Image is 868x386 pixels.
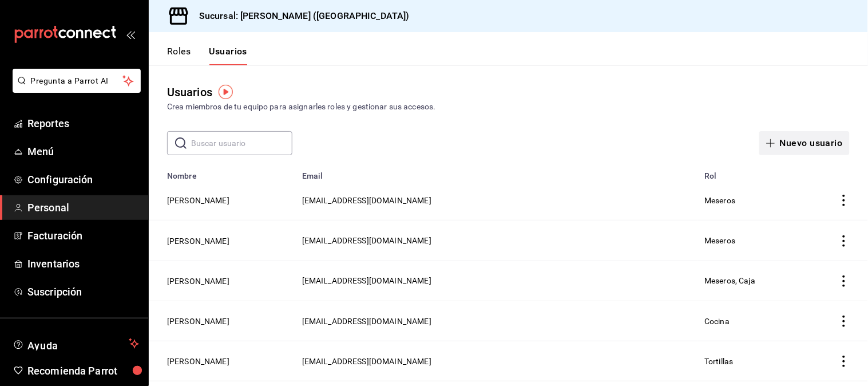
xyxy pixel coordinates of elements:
span: Cocina [705,317,730,326]
button: actions [838,356,850,367]
button: actions [838,195,850,206]
button: [PERSON_NAME] [167,195,229,206]
th: Rol [698,164,804,180]
button: actions [838,275,850,287]
span: Tortillas [705,357,734,366]
span: [EMAIL_ADDRESS][DOMAIN_NAME] [302,276,431,285]
span: [EMAIL_ADDRESS][DOMAIN_NAME] [302,357,431,366]
th: Nombre [149,164,295,180]
span: Recomienda Parrot [27,363,139,379]
button: [PERSON_NAME] [167,316,229,327]
button: Nuevo usuario [759,131,850,155]
h3: Sucursal: [PERSON_NAME] ([GEOGRAPHIC_DATA]) [190,9,410,23]
button: [PERSON_NAME] [167,356,229,367]
button: actions [838,316,850,327]
button: [PERSON_NAME] [167,275,229,287]
button: open_drawer_menu [126,30,135,39]
span: Configuración [27,172,139,187]
input: Buscar usuario [191,132,292,155]
div: navigation tabs [167,46,247,65]
span: Ayuda [27,337,124,350]
span: Suscripción [27,284,139,300]
span: Meseros [705,196,736,205]
span: Pregunta a Parrot AI [31,75,123,87]
button: [PERSON_NAME] [167,235,229,247]
th: Email [295,164,698,180]
button: Roles [167,46,191,65]
span: Menú [27,144,139,159]
button: actions [838,235,850,247]
div: Crea miembros de tu equipo para asignarles roles y gestionar sus accesos. [167,101,850,113]
span: Personal [27,200,139,215]
button: Usuarios [209,46,247,65]
img: Tooltip marker [219,85,233,99]
span: [EMAIL_ADDRESS][DOMAIN_NAME] [302,236,431,245]
span: Meseros, Caja [705,276,756,285]
span: Facturación [27,228,139,243]
span: Inventarios [27,256,139,271]
button: Pregunta a Parrot AI [13,69,141,93]
a: Pregunta a Parrot AI [8,83,141,95]
span: Meseros [705,236,736,245]
span: Reportes [27,116,139,131]
span: [EMAIL_ADDRESS][DOMAIN_NAME] [302,317,431,326]
div: Usuarios [167,84,212,101]
span: [EMAIL_ADDRESS][DOMAIN_NAME] [302,196,431,205]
